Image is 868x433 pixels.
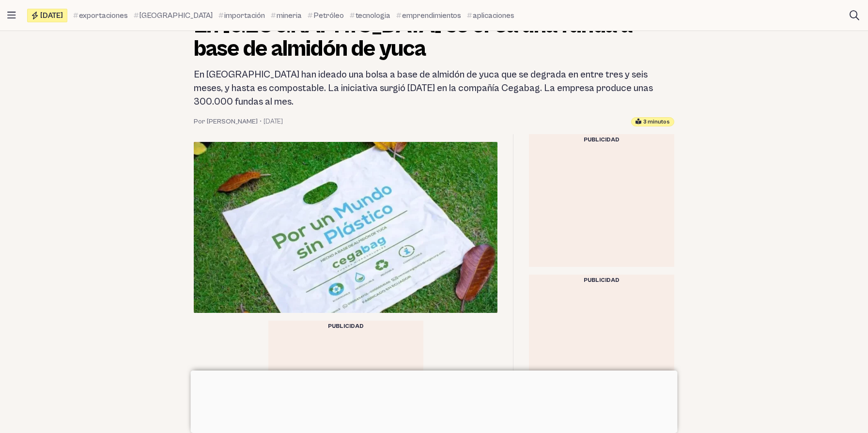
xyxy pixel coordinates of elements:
span: aplicaciones [473,10,514,21]
a: [GEOGRAPHIC_DATA] [134,10,213,21]
div: Publicidad [529,275,674,286]
span: Petróleo [313,10,344,21]
span: tecnologia [356,10,390,21]
span: [DATE] [40,12,63,19]
a: Petróleo [308,10,344,21]
span: importación [224,10,265,21]
span: mineria [277,10,302,21]
a: exportaciones [73,10,128,21]
h2: En [GEOGRAPHIC_DATA] han ideado una bolsa a base de almidón de yuca que se degrada en entre tres ... [194,68,674,109]
h1: En [GEOGRAPHIC_DATA] se crea una funda a base de almidón de yuca [194,14,674,61]
span: • [260,117,262,126]
a: emprendimientos [396,10,461,21]
span: exportaciones [79,10,128,21]
div: Tiempo estimado de lectura: 3 minutos [631,117,674,126]
a: importación [218,10,265,21]
span: [GEOGRAPHIC_DATA] [139,10,213,21]
iframe: Advertisement [191,371,678,431]
span: emprendimientos [402,10,461,21]
a: Por [PERSON_NAME] [194,117,258,126]
div: Publicidad [529,134,674,146]
a: tecnologia [350,10,390,21]
time: 2 noviembre, 2022 06:45 [263,117,283,126]
a: mineria [271,10,302,21]
a: aplicaciones [467,10,514,21]
div: Publicidad [268,321,423,332]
